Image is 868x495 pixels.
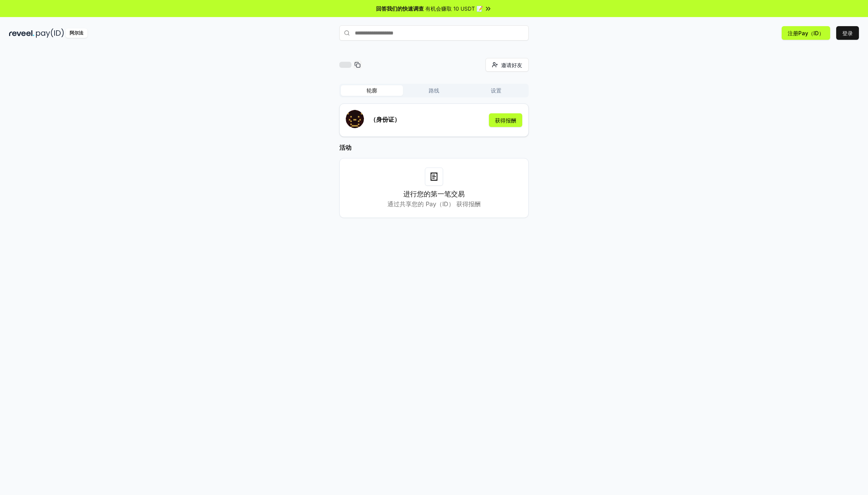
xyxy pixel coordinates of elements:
p: 通过共享您的 Pay（ID） 获得报酬 [387,199,481,208]
button: 登录 [836,26,859,40]
img: pay_id [36,28,64,38]
button: 获得报酬 [489,113,522,127]
button: 设置 [465,85,527,96]
img: reveel_dark [9,28,34,38]
div: 阿尔法 [66,28,87,38]
button: 轮廓 [341,85,403,96]
span: 有机会赚取 10 USDT 📝 [425,5,483,13]
button: 邀请好友 [486,58,529,72]
span: 邀请好友 [501,61,522,69]
button: 注册Pay（ID） [782,26,830,40]
p: （身份证） [370,115,400,124]
h3: 进行您的第一笔交易 [403,189,465,199]
span: 回答我们的快速调查 [376,5,424,13]
h2: 活动 [339,143,529,152]
button: 路线 [403,85,465,96]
